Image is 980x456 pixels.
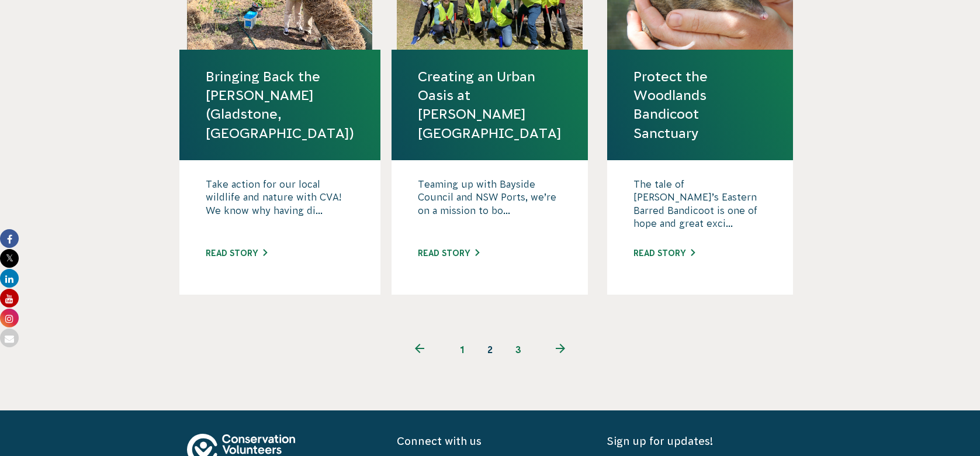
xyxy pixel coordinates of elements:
a: Previous page [392,336,448,364]
h5: Sign up for updates! [607,434,793,448]
a: 1 [448,336,476,364]
a: Read story [418,248,479,258]
a: Bringing Back the [PERSON_NAME] (Gladstone, [GEOGRAPHIC_DATA]) [206,67,354,143]
p: Take action for our local wildlife and nature with CVA! We know why having di... [206,178,354,236]
a: Next page [532,336,589,364]
a: Read story [206,248,267,258]
p: Teaming up with Bayside Council and NSW Ports, we’re on a mission to bo... [418,178,562,236]
a: Protect the Woodlands Bandicoot Sanctuary [633,67,767,143]
p: The tale of [PERSON_NAME]’s Eastern Barred Bandicoot is one of hope and great exci... [633,178,767,236]
a: 3 [504,336,532,364]
span: 2 [476,336,504,364]
a: Read story [633,248,695,258]
a: Creating an Urban Oasis at [PERSON_NAME][GEOGRAPHIC_DATA] [418,67,562,143]
ul: Pagination [392,336,589,364]
h5: Connect with us [397,434,583,448]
